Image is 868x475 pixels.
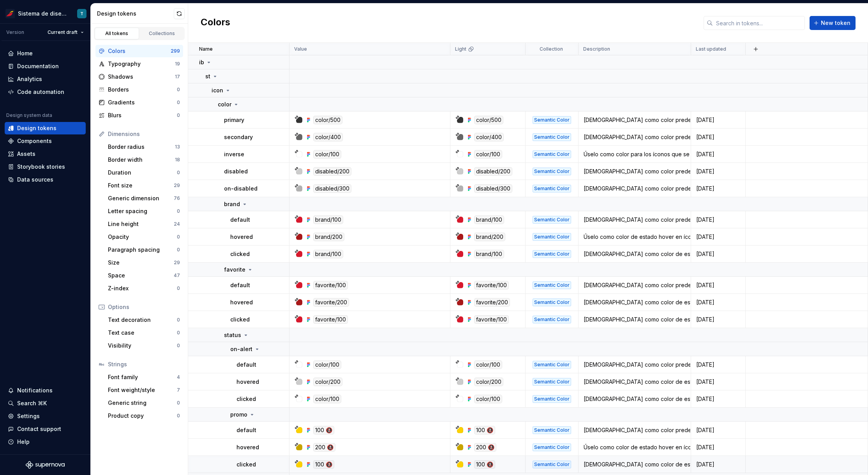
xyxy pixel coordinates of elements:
div: Contact support [17,425,61,433]
div: Semantic Color [533,216,571,224]
a: Typography19 [95,58,183,70]
div: Border radius [108,143,175,151]
div: Product copy [108,412,177,420]
div: [DATE] [692,150,745,158]
div: [DATE] [692,298,745,306]
div: 200 🚷 [474,443,496,452]
div: 100 🚷 [313,460,334,469]
div: Semantic Color [533,395,571,403]
div: 76 [174,195,180,201]
p: primary [224,116,244,124]
div: favorite/100 [474,281,509,290]
div: 29 [174,260,180,266]
div: Settings [17,412,40,420]
a: Space47 [105,269,183,282]
div: Blurs [108,111,177,119]
div: [DEMOGRAPHIC_DATA] como color de estado posterior al clic en íconos que se han marcado como favor... [579,316,690,323]
div: 0 [177,170,180,176]
div: Font family [108,373,177,381]
div: Gradients [108,99,177,106]
div: Design tokens [17,124,56,132]
button: Help [5,436,86,448]
div: Assets [17,150,35,158]
div: Line height [108,220,174,228]
a: Product copy0 [105,410,183,422]
div: 0 [177,208,180,214]
span: New token [821,19,850,27]
a: Visibility0 [105,339,183,352]
a: Font size29 [105,179,183,192]
div: Borders [108,86,177,94]
div: 0 [177,413,180,419]
img: 55604660-494d-44a9-beb2-692398e9940a.png [5,9,15,18]
div: [DATE] [692,168,745,175]
div: Semantic Color [533,443,571,451]
div: [DATE] [692,378,745,386]
div: Size [108,259,174,267]
a: Data sources [5,173,86,186]
div: 100 🚷 [474,426,495,434]
div: [DEMOGRAPHIC_DATA] como color predeterminado en íconos que comunican un estado deshabilitados. [579,168,690,175]
div: color/100 [313,395,341,403]
div: Notifications [17,387,53,394]
div: disabled/300 [474,184,512,193]
div: color/100 [474,395,502,403]
div: 19 [175,61,180,67]
div: Visibility [108,342,177,350]
div: 29 [174,182,180,189]
div: favorite/100 [313,281,348,290]
div: 7 [177,387,180,393]
a: Text case0 [105,327,183,339]
div: Dimensions [108,130,180,138]
div: [DATE] [692,281,745,289]
div: [DEMOGRAPHIC_DATA] como color de estado posterior al clic en íconos que representan el color de l... [579,250,690,258]
div: color/500 [313,116,342,124]
p: Collection [540,46,563,52]
div: 0 [177,99,180,106]
svg: Supernova Logo [26,461,65,469]
a: Z-index0 [105,282,183,295]
div: 0 [177,112,180,118]
div: 0 [177,87,180,93]
div: Semantic Color [533,461,571,468]
a: Border width18 [105,154,183,166]
div: Semantic Color [533,281,571,289]
button: Current draft [44,27,87,38]
div: Semantic Color [533,185,571,192]
a: Settings [5,410,86,422]
div: Help [17,438,30,446]
div: Design system data [6,112,52,118]
p: default [230,216,250,224]
div: color/100 [313,150,341,159]
h2: Colors [201,16,230,30]
a: Design tokens [5,122,86,134]
div: 100 🚷 [313,426,334,434]
a: Shadows17 [95,71,183,83]
div: brand/100 [474,250,504,258]
div: Version [6,29,24,35]
a: Analytics [5,73,86,85]
p: ib [199,58,204,66]
div: [DATE] [692,395,745,403]
p: hovered [236,378,259,386]
p: icon [212,87,223,94]
div: 0 [177,234,180,240]
div: disabled/300 [313,184,351,193]
p: default [236,426,256,434]
a: Components [5,135,86,147]
p: brand [224,200,240,208]
div: [DATE] [692,426,745,434]
div: 0 [177,247,180,253]
div: color/200 [474,378,503,386]
div: [DATE] [692,250,745,258]
div: color/100 [474,360,502,369]
div: Úselo como color para los íconos que se colocan sobre un color de fondo inverso. [579,150,690,158]
p: st [205,72,210,80]
div: Letter spacing [108,207,177,215]
a: Opacity0 [105,231,183,243]
a: Line height24 [105,218,183,230]
a: Text decoration0 [105,314,183,326]
p: clicked [230,316,250,323]
div: 13 [175,144,180,150]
